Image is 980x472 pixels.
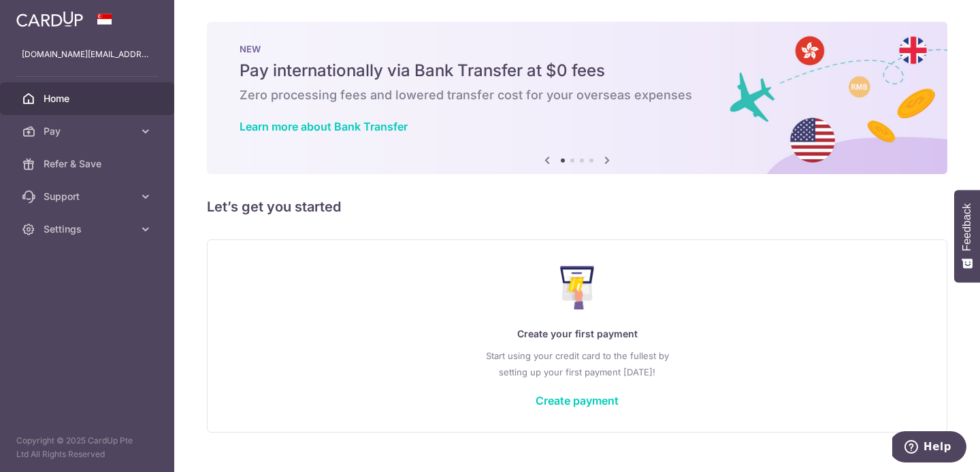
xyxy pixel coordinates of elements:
[207,196,947,218] h5: Let’s get you started
[16,11,83,27] img: CardUp
[44,190,133,203] span: Support
[536,394,619,407] a: Create payment
[44,157,133,171] span: Refer & Save
[44,124,133,138] span: Pay
[240,60,915,82] h5: Pay internationally via Bank Transfer at $0 fees
[235,326,919,342] p: Create your first payment
[235,348,919,380] p: Start using your credit card to the fullest by setting up your first payment [DATE]!
[44,222,133,236] span: Settings
[22,48,152,61] p: [DOMAIN_NAME][EMAIL_ADDRESS][DOMAIN_NAME]
[240,87,915,103] h6: Zero processing fees and lowered transfer cost for your overseas expenses
[240,44,915,54] p: NEW
[961,203,973,251] span: Feedback
[892,431,966,465] iframe: Opens a widget where you can find more information
[240,120,408,133] a: Learn more about Bank Transfer
[44,92,133,105] span: Home
[560,266,595,309] img: Make Payment
[207,22,947,174] img: Bank transfer banner
[954,190,980,282] button: Feedback - Show survey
